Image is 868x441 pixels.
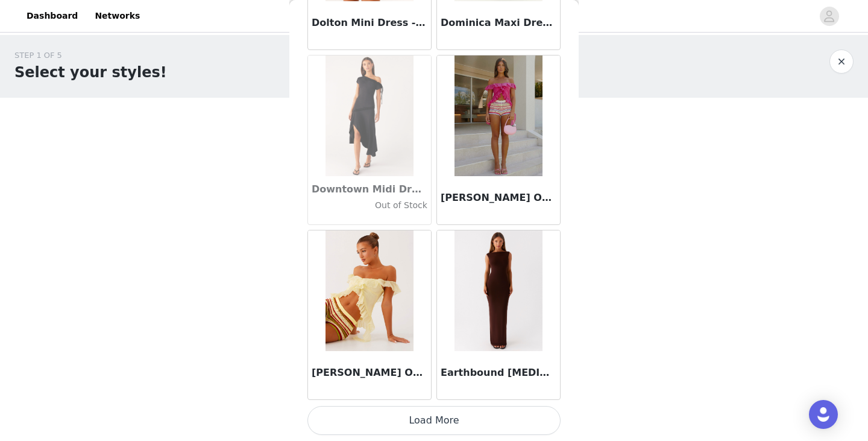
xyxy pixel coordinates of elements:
[325,230,413,351] img: Dylan Off Shoulder Top - Yellow
[312,182,427,197] h3: Downtown Midi Dress - Black
[14,62,167,83] h1: Select your styles!
[454,56,542,176] img: Dylan Off Shoulder Top - Fuchsia
[441,16,556,30] h3: Dominica Maxi Dress - Ivory
[312,199,427,212] h4: Out of Stock
[312,366,427,380] h3: [PERSON_NAME] Off Shoulder Top - Yellow
[454,230,542,351] img: Earthbound Muse Maxi Dress - Chocolate
[823,7,835,26] div: avatar
[441,366,556,380] h3: Earthbound [MEDICAL_DATA] Maxi Dress - Chocolate
[87,2,147,30] a: Networks
[325,56,413,176] img: Downtown Midi Dress - Black
[312,16,427,30] h3: Dolton Mini Dress - Indigo
[14,49,167,62] div: STEP 1 OF 5
[441,191,556,205] h3: [PERSON_NAME] Off Shoulder Top - Fuchsia
[307,406,561,435] button: Load More
[809,400,838,429] div: Open Intercom Messenger
[19,2,85,30] a: Dashboard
